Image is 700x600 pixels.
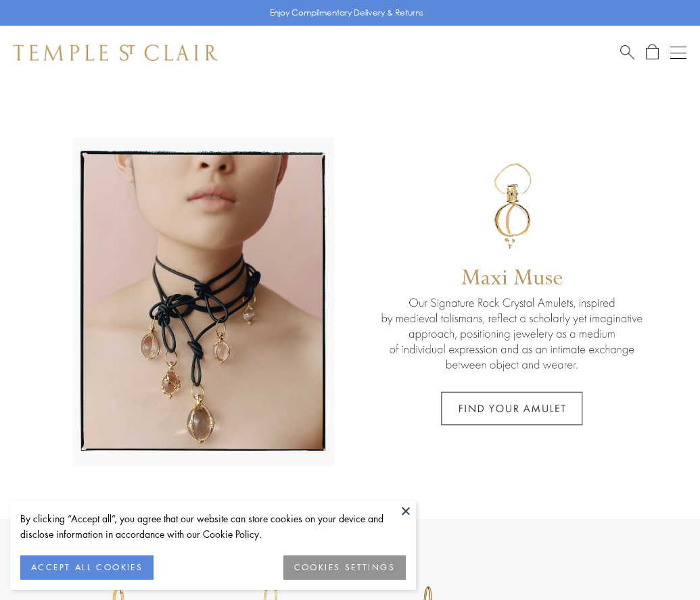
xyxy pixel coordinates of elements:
p: Enjoy Complimentary Delivery & Returns [270,6,423,20]
button: COOKIES SETTINGS [283,555,406,580]
button: ACCEPT ALL COOKIES [20,555,154,580]
a: Search [620,44,634,61]
a: Open Shopping Bag [646,44,659,61]
button: Open navigation [670,45,686,61]
div: By clicking “Accept all”, you agree that our website can store cookies on your device and disclos... [20,511,406,542]
img: Temple St. Clair [14,45,218,61]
